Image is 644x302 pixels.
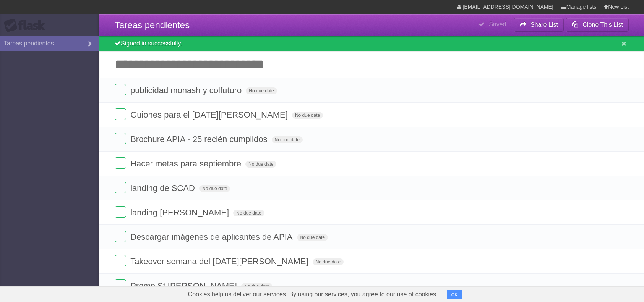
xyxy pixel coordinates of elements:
[130,183,197,193] span: landing de SCAD
[130,281,239,291] span: Promo St [PERSON_NAME]
[292,112,323,119] span: No due date
[115,108,126,120] label: Done
[99,36,644,51] div: Signed in successfully.
[297,234,328,241] span: No due date
[514,18,564,32] button: Share List
[245,161,276,168] span: No due date
[4,19,50,32] div: Flask
[130,86,243,95] span: publicidad monash y colfuturo
[447,290,462,299] button: OK
[115,279,126,291] label: Done
[489,21,506,27] b: Saved
[582,21,623,28] b: Clone This List
[115,182,126,193] label: Done
[233,210,264,216] span: No due date
[130,134,269,144] span: Brochure APIA - 25 recién cumplidos
[115,206,126,218] label: Done
[130,232,294,242] span: Descargar imágenes de aplicantes de APIA
[115,255,126,266] label: Done
[115,133,126,144] label: Done
[272,136,303,143] span: No due date
[180,287,446,302] span: Cookies help us deliver our services. By using our services, you agree to our use of cookies.
[130,110,290,120] span: Guiones para el [DATE][PERSON_NAME]
[199,185,230,192] span: No due date
[130,208,231,217] span: landing [PERSON_NAME]
[115,84,126,95] label: Done
[241,283,272,290] span: No due date
[313,258,344,265] span: No due date
[115,157,126,169] label: Done
[566,18,629,32] button: Clone This List
[530,21,558,28] b: Share List
[115,20,190,30] span: Tareas pendientes
[246,87,277,94] span: No due date
[130,257,310,266] span: Takeover semana del [DATE][PERSON_NAME]
[115,231,126,242] label: Done
[130,159,243,168] span: Hacer metas para septiembre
